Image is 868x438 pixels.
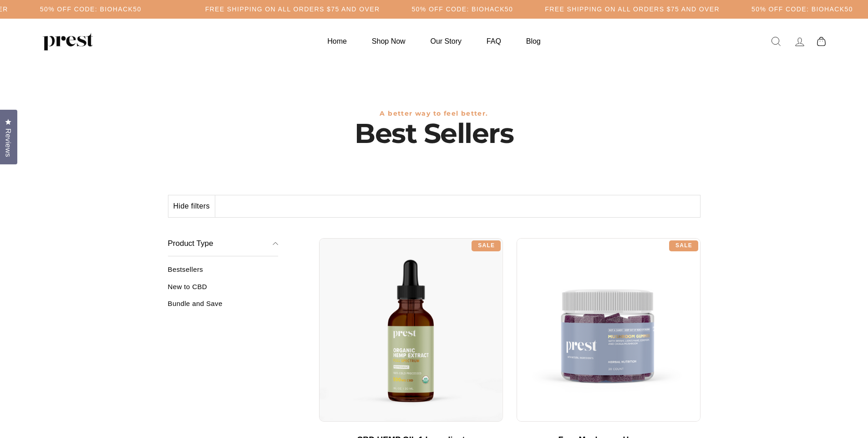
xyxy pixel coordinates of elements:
ul: Primary [316,32,552,50]
h5: 50% OFF CODE: BIOHACK50 [751,5,853,13]
img: PREST ORGANICS [43,32,93,51]
h5: Free Shipping on all orders $75 and over [545,5,720,13]
a: New to CBD [168,283,279,298]
button: Hide filters [168,195,215,217]
a: FAQ [475,32,513,50]
h5: 50% OFF CODE: BIOHACK50 [411,5,513,13]
a: Shop Now [360,32,417,50]
h5: 50% OFF CODE: BIOHACK50 [40,5,142,13]
h3: A better way to feel better. [168,110,700,117]
h1: Best Sellers [168,117,700,149]
a: Our Story [419,32,473,50]
a: Blog [515,32,552,50]
h5: Free Shipping on all orders $75 and over [205,5,380,13]
button: Product Type [168,231,279,257]
a: Home [316,32,358,50]
div: Sale [472,240,501,251]
a: Bundle and Save [168,300,279,315]
span: Reviews [2,128,14,157]
div: Sale [669,240,698,251]
a: Bestsellers [168,265,279,280]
